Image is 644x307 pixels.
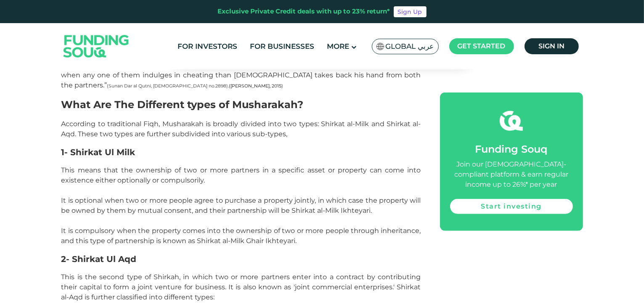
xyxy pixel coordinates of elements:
[61,165,421,246] p: This means that the ownership of two or more partners in a specific asset or property can come in...
[61,98,304,111] span: What Are The Different types of Musharakah?
[61,272,421,302] p: This is the second type of Shirkah, in which two or more partners enter into a contract by contri...
[107,83,229,89] span: (Sunan Dar al Qutni, [DEMOGRAPHIC_DATA] no.2898).
[475,143,548,155] span: Funding Souq
[327,42,349,50] span: More
[55,25,138,68] img: Logo
[450,159,573,190] div: Join our [DEMOGRAPHIC_DATA]-compliant platform & earn regular income up to 26%* per year
[450,199,573,214] a: Start investing
[61,147,135,157] span: 1- Shirkat Ul Milk
[394,6,427,17] a: Sign Up
[386,42,434,51] span: Global عربي
[218,7,390,16] div: Exclusive Private Credit deals with up to 23% return*
[376,43,384,50] img: SA Flag
[229,83,284,89] span: ([PERSON_NAME], 2015)
[61,254,137,264] strong: 2- Shirkat Ul Aqd
[248,40,316,53] a: For Businesses
[538,42,564,50] span: Sign in
[500,109,523,132] img: fsicon
[458,42,506,50] span: Get started
[175,40,239,53] a: For Investors
[61,120,421,138] span: According to traditional Fiqh, Musharakah is broadly divided into two types: Shirkat al-Milk and ...
[525,38,579,54] a: Sign in
[61,61,421,89] span: “[DEMOGRAPHIC_DATA]’s hand is with both the partners unless any one of them indulge in cheating a...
